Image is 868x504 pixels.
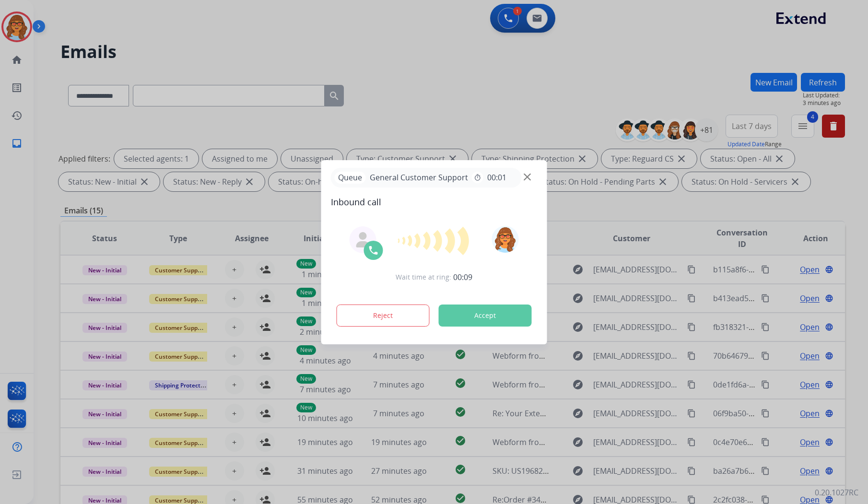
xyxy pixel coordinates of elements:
span: Wait time at ring: [396,272,451,282]
button: Reject [337,305,430,327]
img: call-icon [368,245,379,256]
img: agent-avatar [355,232,371,247]
img: avatar [492,226,518,253]
p: Queue [335,172,366,184]
span: 00:09 [453,271,472,283]
img: close-button [524,173,531,180]
p: 0.20.1027RC [815,487,858,498]
span: Inbound call [331,195,538,209]
mat-icon: timer [474,174,481,181]
button: Accept [439,305,532,327]
span: General Customer Support [366,172,472,183]
span: 00:01 [487,172,506,183]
